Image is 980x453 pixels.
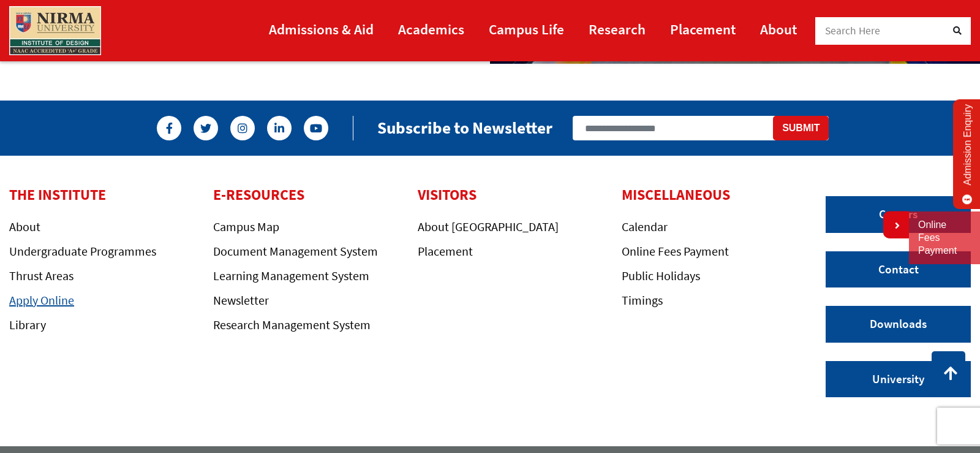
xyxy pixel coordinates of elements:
a: Apply Online [9,292,74,308]
a: About [GEOGRAPHIC_DATA] [418,219,559,234]
a: Newsletter [213,292,269,308]
span: Search Here [825,24,881,37]
a: Placement [670,15,736,43]
a: Undergraduate Programmes [9,243,156,259]
a: Campus Map [213,219,279,234]
a: Learning Management System [213,268,369,283]
a: Library [9,317,46,332]
a: Public Holidays [622,268,700,283]
a: Calendar [622,219,668,234]
h2: Subscribe to Newsletter [377,118,552,138]
button: Submit [773,116,829,140]
a: Placement [418,243,473,259]
a: Thrust Areas [9,268,73,283]
a: About [760,15,797,43]
a: Contact [826,251,971,288]
a: Campus Life [489,15,564,43]
a: Academics [398,15,464,43]
a: Downloads [826,306,971,343]
a: Online Fees Payment [918,219,971,257]
a: University [826,361,971,398]
img: main_logo [9,6,101,55]
a: Research Management System [213,317,371,332]
a: Document Management System [213,243,378,259]
a: About [9,219,40,234]
a: Admissions & Aid [269,15,374,43]
a: Timings [622,292,663,308]
a: Careers [826,196,971,233]
a: Research [589,15,646,43]
a: Online Fees Payment [622,243,729,259]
